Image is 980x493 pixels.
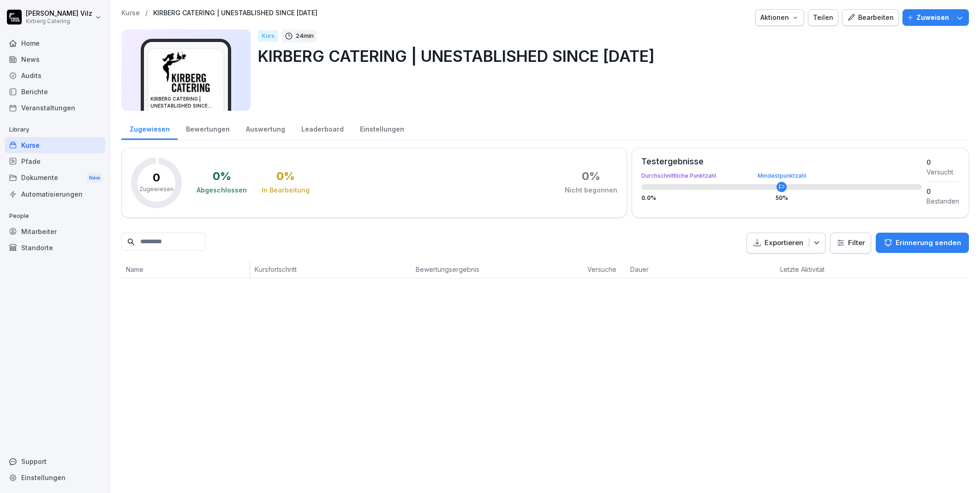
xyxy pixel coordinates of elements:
[5,469,105,486] a: Einstellungen
[258,44,962,68] p: KIRBERG CATERING | UNESTABLISHED SINCE [DATE]
[641,157,922,166] div: Testergebnisse
[582,171,600,182] div: 0 %
[126,265,245,274] p: Name
[926,186,959,196] div: 0
[926,157,959,167] div: 0
[153,9,317,17] a: KIRBERG CATERING | UNESTABLISHED SINCE [DATE]
[5,209,105,223] p: People
[153,172,160,183] p: 0
[641,195,922,201] div: 0.0 %
[258,30,278,42] div: Kurs
[747,233,825,253] button: Exportieren
[26,10,92,18] p: [PERSON_NAME] Vilz
[831,233,871,253] button: Filter
[262,186,310,195] div: In Bearbeitung
[121,9,140,17] a: Kurse
[565,186,617,195] div: Nicht begonnen
[902,9,969,26] button: Zuweisen
[926,196,959,206] div: Bestanden
[916,12,949,23] p: Zuweisen
[5,186,105,202] a: Automatisierungen
[5,223,105,240] a: Mitarbeiter
[896,238,961,248] p: Erinnerung senden
[178,116,238,140] a: Bewertungen
[238,116,293,140] a: Auswertung
[5,153,105,169] a: Pfade
[87,173,102,183] div: New
[276,171,295,182] div: 0 %
[5,100,105,116] a: Veranstaltungen
[587,265,621,274] p: Versuche
[758,173,806,179] div: Mindestpunktzahl
[197,186,247,195] div: Abgeschlossen
[760,12,799,23] div: Aktionen
[5,240,105,256] a: Standorte
[808,9,838,26] button: Teilen
[150,96,221,109] h3: KIRBERG CATERING | UNESTABLISHED SINCE [DATE]
[836,238,865,247] div: Filter
[151,52,221,92] img: i46egdugay6yxji09ovw546p.png
[139,185,173,193] p: Zugewiesen
[5,169,105,186] div: Dokumente
[5,122,105,137] p: Library
[5,67,105,84] a: Audits
[780,265,851,274] p: Letzte Aktivität
[755,9,804,26] button: Aktionen
[876,233,969,253] button: Erinnerung senden
[352,116,412,140] a: Einstellungen
[121,116,178,140] a: Zugewiesen
[145,9,148,17] p: /
[776,195,788,201] div: 50 %
[5,169,105,186] a: DokumenteNew
[5,51,105,67] a: News
[5,453,105,469] div: Support
[630,265,675,274] p: Dauer
[416,265,578,274] p: Bewertungsergebnis
[296,31,314,41] p: 24 min
[5,137,105,153] a: Kurse
[641,173,922,179] div: Durchschnittliche Punktzahl
[847,12,894,23] div: Bearbeiten
[842,9,899,26] button: Bearbeiten
[813,12,833,23] div: Teilen
[213,171,231,182] div: 0 %
[5,35,105,51] a: Home
[255,265,406,274] p: Kursfortschritt
[26,18,92,24] p: Kirberg Catering
[293,116,352,140] a: Leaderboard
[5,84,105,100] a: Berichte
[926,167,959,177] div: Versucht
[765,238,803,248] p: Exportieren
